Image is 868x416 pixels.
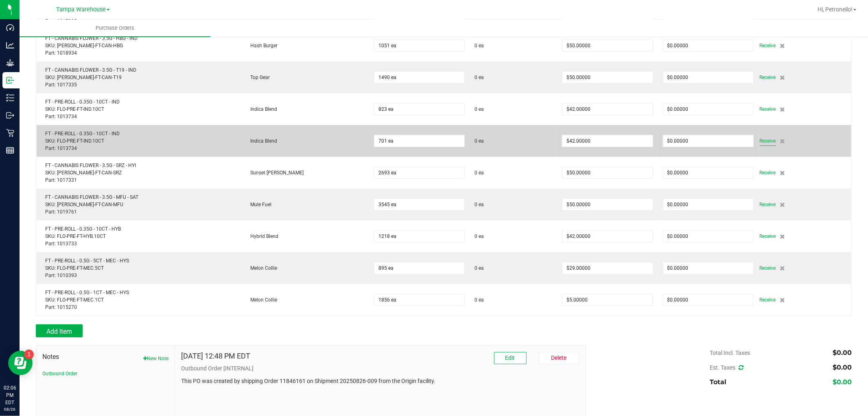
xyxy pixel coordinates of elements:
span: Delete [551,354,567,361]
span: Receive [760,263,776,273]
span: Top Gear [246,75,270,80]
span: Receive [760,136,776,146]
input: $0.00000 [663,294,753,306]
input: 0 ea [374,103,464,115]
span: Receive [760,168,776,178]
p: 02:06 PM EDT [4,384,16,406]
span: Melon Collie [246,297,277,303]
span: Indica Blend [246,138,277,144]
span: 0 ea [474,296,484,304]
input: 0 ea [374,199,464,210]
span: $0.00 [833,378,852,386]
inline-svg: Retail [6,129,14,137]
input: $0.00000 [663,40,753,51]
input: 0 ea [374,72,464,83]
span: Receive [760,73,776,82]
input: $0.00000 [562,167,652,178]
span: Receive [760,295,776,305]
div: FT - PRE-ROLL - 0.5G - 1CT - MEC - HYS SKU: FLO-PRE-FT-MEC.1CT Part: 1015270 [42,289,237,311]
span: 0 ea [474,264,484,272]
p: This PO was created by shipping Order 11846161 on Shipment 20250826-009 from the Origin facility. [181,377,579,385]
input: 0 ea [374,262,464,274]
span: Receive [760,200,776,209]
span: Est. Taxes [710,364,743,371]
input: 0 ea [374,294,464,306]
iframe: Resource center [8,351,33,375]
span: Total [710,378,726,386]
span: Total Incl. Taxes [710,350,750,356]
input: $0.00000 [562,262,652,274]
input: $0.00000 [562,72,652,83]
button: Delete [539,352,579,364]
inline-svg: Dashboard [6,24,14,32]
span: Mule Fuel [246,202,271,207]
span: Receive [760,41,776,51]
button: Add Item [36,324,83,337]
button: Outbound Order [42,370,77,377]
input: 0 ea [374,167,464,178]
span: $0.00 [833,349,852,357]
div: FT - PRE-ROLL - 0.5G - 5CT - MEC - HYS SKU: FLO-PRE-FT-MEC.5CT Part: 1010393 [42,257,237,279]
div: FT - CANNABIS FLOWER - 3.5G - SRZ - HYI SKU: [PERSON_NAME]-FT-CAN-SRZ Part: 1017331 [42,162,237,184]
input: $0.00000 [663,199,753,210]
input: $0.00000 [663,262,753,274]
span: 0 ea [474,137,484,145]
span: 0 ea [474,74,484,81]
a: Purchase Orders [20,20,210,37]
span: Tampa Warehouse [56,6,106,13]
input: $0.00000 [663,135,753,147]
span: Edit [505,354,515,361]
iframe: Resource center unread badge [24,350,34,359]
div: FT - CANNABIS FLOWER - 3.5G - T19 - IND SKU: [PERSON_NAME]-FT-CAN-T19 Part: 1017335 [42,66,237,88]
input: $0.00000 [663,103,753,115]
div: FT - CANNABIS FLOWER - 3.5G - HBG - IND SKU: [PERSON_NAME]-FT-CAN-HBG Part: 1018934 [42,35,237,57]
input: $0.00000 [562,135,652,147]
span: Notes [42,352,168,362]
span: 0 ea [474,233,484,240]
div: FT - CANNABIS FLOWER - 3.5G - MFU - SAT SKU: [PERSON_NAME]-FT-CAN-MFU Part: 1019761 [42,194,237,216]
span: Hash Burger [246,43,278,48]
p: Outbound Order [INTERNAL] [181,364,579,373]
input: $0.00000 [663,231,753,242]
span: Receive [760,104,776,114]
span: Add Item [46,328,72,335]
input: $0.00000 [562,103,652,115]
span: $0.00 [833,363,852,371]
inline-svg: Inventory [6,94,14,102]
div: FT - PRE-ROLL - 0.35G - 10CT - IND SKU: FLO-PRE-FT-IND.10CT Part: 1013734 [42,98,237,120]
span: Sunset [PERSON_NAME] [246,170,304,176]
span: Hybrid Blend [246,233,278,239]
span: Melon Collie [246,265,277,271]
inline-svg: Analytics [6,41,14,49]
div: FT - PRE-ROLL - 0.35G - 10CT - HYB SKU: FLO-PRE-FT-HYB.10CT Part: 1013733 [42,225,237,247]
input: $0.00000 [562,199,652,210]
button: New Note [143,355,168,362]
span: Hi, Petroneilo! [818,6,853,13]
input: $0.00000 [562,40,652,51]
div: FT - PRE-ROLL - 0.35G - 10CT - IND SKU: FLO-PRE-FT-IND.10CT Part: 1013734 [42,130,237,152]
span: Indica Blend [246,106,277,112]
input: 0 ea [374,231,464,242]
button: Edit [494,352,527,364]
p: 08/26 [4,406,16,412]
inline-svg: Grow [6,59,14,67]
span: Receive [760,231,776,241]
inline-svg: Outbound [6,111,14,119]
input: $0.00000 [663,167,753,178]
span: 0 ea [474,106,484,113]
inline-svg: Reports [6,146,14,154]
input: $0.00000 [562,294,652,306]
input: $0.00000 [663,72,753,83]
input: 0 ea [374,135,464,147]
input: $0.00000 [562,231,652,242]
span: Purchase Orders [85,24,145,32]
h4: [DATE] 12:48 PM EDT [181,352,250,360]
span: 0 ea [474,201,484,208]
input: 0 ea [374,40,464,51]
inline-svg: Inbound [6,76,14,84]
span: 0 ea [474,42,484,49]
span: 0 ea [474,169,484,176]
